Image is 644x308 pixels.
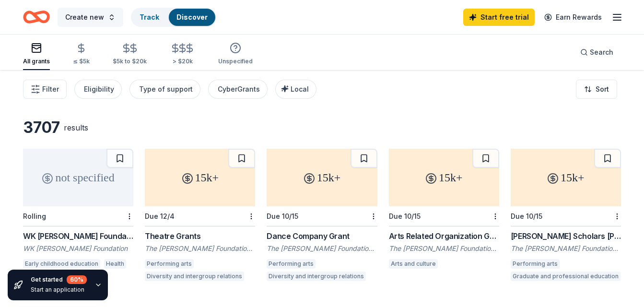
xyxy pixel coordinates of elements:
[145,149,255,284] a: 15k+Due 12/4Theatre GrantsThe [PERSON_NAME] Foundation, Inc.Performing artsDiversity and intergro...
[389,149,499,272] a: 15k+Due 10/15Arts Related Organization GrantThe [PERSON_NAME] Foundation, Inc.Arts and culture
[511,149,621,206] div: 15k+
[170,39,195,70] button: > $20k
[145,212,175,220] div: Due 12/4
[576,80,617,99] button: Sort
[23,38,50,70] button: All grants
[23,6,50,28] a: Home
[218,38,253,70] button: Unspecified
[73,39,90,70] button: ≤ $5k
[65,12,104,23] span: Create new
[23,149,133,206] div: not specified
[218,58,253,65] div: Unspecified
[67,275,87,284] div: 60 %
[145,272,244,281] div: Diversity and intergroup relations
[131,8,216,27] button: TrackDiscover
[31,286,87,294] div: Start an application
[218,83,260,95] div: CyberGrants
[145,259,194,269] div: Performing arts
[23,230,133,242] div: WK [PERSON_NAME] Foundation Grant
[511,149,621,284] a: 15k+Due 10/15[PERSON_NAME] Scholars [PERSON_NAME]The [PERSON_NAME] Foundation, Inc.Performing art...
[511,212,542,220] div: Due 10/15
[511,230,621,242] div: [PERSON_NAME] Scholars [PERSON_NAME]
[23,118,60,137] div: 3707
[23,259,100,269] div: Early childhood education
[23,58,50,65] div: All grants
[267,272,366,281] div: Diversity and intergroup relations
[31,275,87,284] div: Get started
[139,83,193,95] div: Type of support
[145,230,255,242] div: Theatre Grants
[389,259,438,269] div: Arts and culture
[267,149,377,206] div: 15k+
[129,80,200,99] button: Type of support
[267,230,377,242] div: Dance Company Grant
[389,149,499,206] div: 15k+
[64,122,88,133] div: results
[145,149,255,206] div: 15k+
[596,83,609,95] span: Sort
[275,80,316,99] button: Local
[73,58,90,65] div: ≤ $5k
[58,8,123,27] button: Create new
[176,13,208,21] a: Discover
[104,259,126,269] div: Health
[573,43,621,62] button: Search
[170,58,195,65] div: > $20k
[590,47,613,58] span: Search
[511,259,560,269] div: Performing arts
[267,149,377,284] a: 15k+Due 10/15Dance Company GrantThe [PERSON_NAME] Foundation, Inc.Performing artsDiversity and in...
[23,149,133,292] a: not specifiedRollingWK [PERSON_NAME] Foundation GrantWK [PERSON_NAME] FoundationEarly childhood e...
[267,244,377,253] div: The [PERSON_NAME] Foundation, Inc.
[389,244,499,253] div: The [PERSON_NAME] Foundation, Inc.
[389,230,499,242] div: Arts Related Organization Grant
[23,212,46,220] div: Rolling
[23,80,67,99] button: Filter
[267,259,316,269] div: Performing arts
[208,80,268,99] button: CyberGrants
[145,244,255,253] div: The [PERSON_NAME] Foundation, Inc.
[113,39,147,70] button: $5k to $20k
[291,85,309,93] span: Local
[113,58,147,65] div: $5k to $20k
[42,83,59,95] span: Filter
[267,212,298,220] div: Due 10/15
[23,244,133,253] div: WK [PERSON_NAME] Foundation
[74,80,122,99] button: Eligibility
[84,83,114,95] div: Eligibility
[463,9,535,26] a: Start free trial
[511,244,621,253] div: The [PERSON_NAME] Foundation, Inc.
[539,9,608,26] a: Earn Rewards
[511,272,621,281] div: Graduate and professional education
[140,13,159,21] a: Track
[389,212,421,220] div: Due 10/15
